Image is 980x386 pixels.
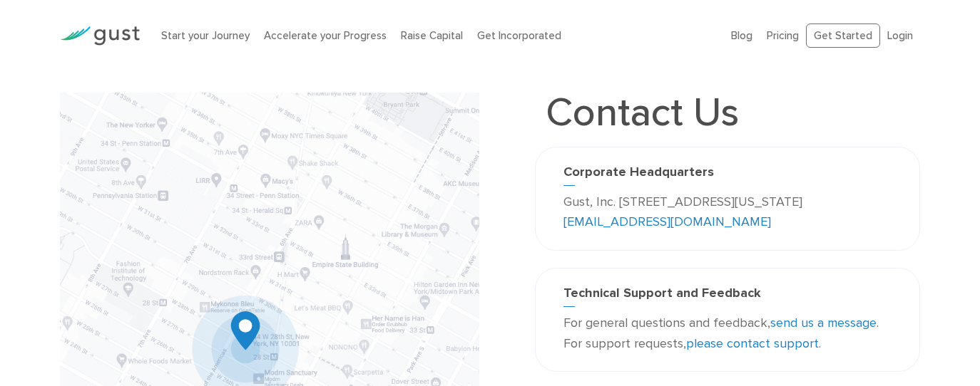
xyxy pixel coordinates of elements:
[563,192,892,234] p: Gust, Inc. [STREET_ADDRESS][US_STATE]
[535,93,750,132] h1: Contact Us
[563,165,892,186] h3: Corporate Headquarters
[770,315,877,330] a: send us a message
[477,29,561,42] a: Get Incorporated
[887,29,913,42] a: Login
[563,214,771,229] a: [EMAIL_ADDRESS][DOMAIN_NAME]
[806,24,880,48] a: Get Started
[401,29,463,42] a: Raise Capital
[563,313,892,355] p: For general questions and feedback, . For support requests, .
[686,336,819,351] a: please contact support
[767,29,799,42] a: Pricing
[264,29,387,42] a: Accelerate your Progress
[161,29,250,42] a: Start your Journey
[731,29,752,42] a: Blog
[60,26,140,46] img: Gust Logo
[563,286,892,307] h3: Technical Support and Feedback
